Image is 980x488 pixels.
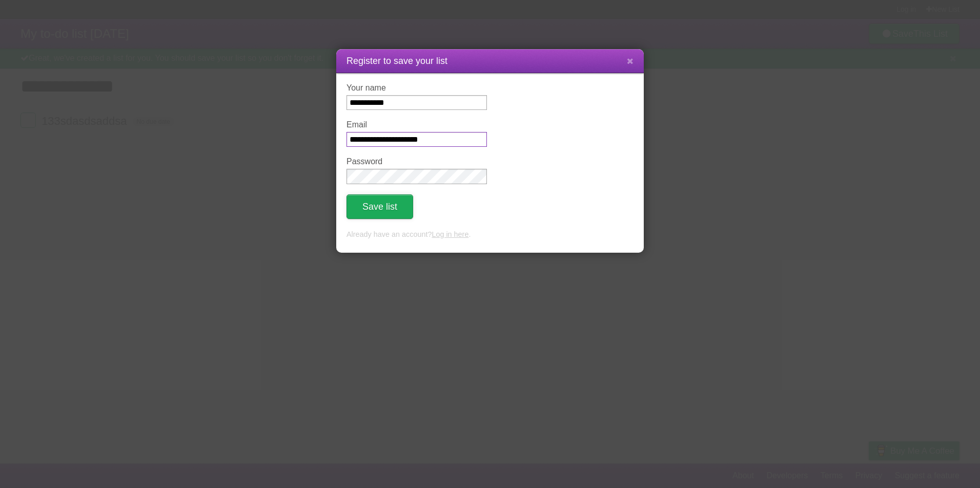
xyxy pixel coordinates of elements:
h1: Register to save your list [346,54,634,68]
label: Password [346,157,487,166]
a: Log in here [432,230,468,238]
p: Already have an account? . [346,229,634,240]
label: Email [346,120,487,129]
label: Your name [346,83,487,93]
button: Save list [346,194,413,219]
